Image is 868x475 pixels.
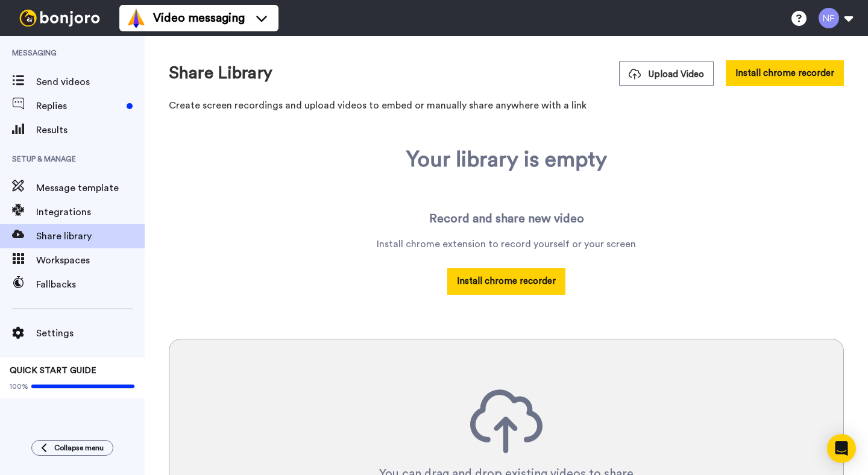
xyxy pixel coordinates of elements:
[36,253,145,268] span: Workspaces
[127,8,146,28] img: vm-color.svg
[169,64,272,83] h1: Share Library
[377,237,636,251] div: Install chrome extension to record yourself or your screen
[54,443,104,453] span: Collapse menu
[169,98,844,113] p: Create screen recordings and upload videos to embed or manually share anywhere with a link
[36,99,122,113] span: Replies
[619,61,714,86] button: Upload Video
[10,366,96,375] span: QUICK START GUIDE
[31,440,113,456] button: Collapse menu
[36,181,145,195] span: Message template
[10,382,28,391] span: 100%
[629,68,704,81] span: Upload Video
[153,10,245,27] span: Video messaging
[36,123,145,137] span: Results
[36,229,145,244] span: Share library
[36,75,145,89] span: Send videos
[36,205,145,219] span: Integrations
[447,268,565,294] button: Install chrome recorder
[406,148,607,172] div: Your library is empty
[726,60,844,86] button: Install chrome recorder
[429,210,584,227] div: Record and share new video
[827,434,856,463] div: Open Intercom Messenger
[14,10,105,27] img: bj-logo-header-white.svg
[36,277,145,292] span: Fallbacks
[36,326,145,341] span: Settings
